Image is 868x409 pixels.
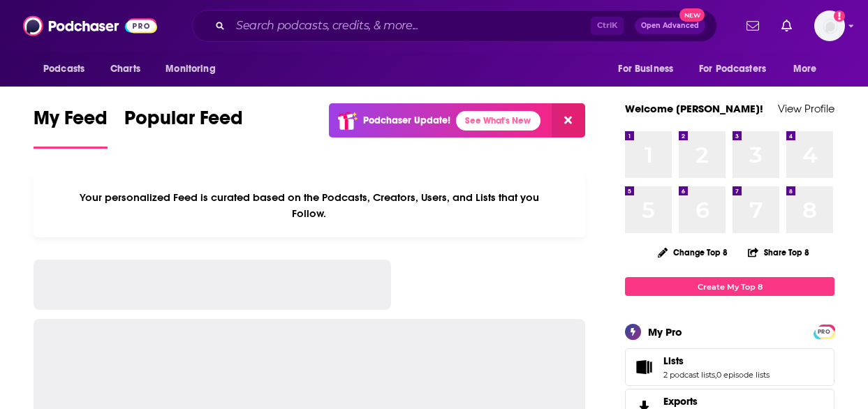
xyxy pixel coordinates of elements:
[784,56,834,82] button: open menu
[690,56,786,82] button: open menu
[625,277,834,296] a: Create My Top 8
[663,370,715,380] a: 2 podcast lists
[608,56,691,82] button: open menu
[630,357,658,377] a: Lists
[663,355,684,367] span: Lists
[741,14,765,38] a: Show notifications dropdown
[778,102,834,115] a: View Profile
[663,355,770,367] a: Lists
[814,10,845,41] span: Logged in as aridings
[814,10,845,41] img: User Profile
[814,10,845,41] button: Show profile menu
[34,106,108,138] span: My Feed
[124,106,243,138] span: Popular Feed
[816,326,832,336] a: PRO
[635,17,705,34] button: Open AdvancedNew
[715,370,716,380] span: ,
[716,370,770,380] a: 0 episode lists
[641,22,699,29] span: Open Advanced
[649,244,736,261] button: Change Top 8
[110,59,140,79] span: Charts
[34,174,585,237] div: Your personalized Feed is curated based on the Podcasts, Creators, Users, and Lists that you Follow.
[230,15,591,37] input: Search podcasts, credits, & more...
[23,13,157,39] img: Podchaser - Follow, Share and Rate Podcasts
[34,106,108,149] a: My Feed
[747,239,810,266] button: Share Top 8
[816,327,832,337] span: PRO
[43,59,84,79] span: Podcasts
[34,56,103,82] button: open menu
[793,59,817,79] span: More
[625,102,763,115] a: Welcome [PERSON_NAME]!
[618,59,673,79] span: For Business
[648,325,682,339] div: My Pro
[156,56,233,82] button: open menu
[625,348,834,386] span: Lists
[699,59,766,79] span: For Podcasters
[192,10,717,42] div: Search podcasts, credits, & more...
[363,114,450,126] p: Podchaser Update!
[101,56,149,82] a: Charts
[663,395,698,408] span: Exports
[165,59,215,79] span: Monitoring
[834,10,845,22] svg: Add a profile image
[776,14,797,38] a: Show notifications dropdown
[456,111,540,131] a: See What's New
[124,106,243,149] a: Popular Feed
[679,8,705,22] span: New
[591,17,624,35] span: Ctrl K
